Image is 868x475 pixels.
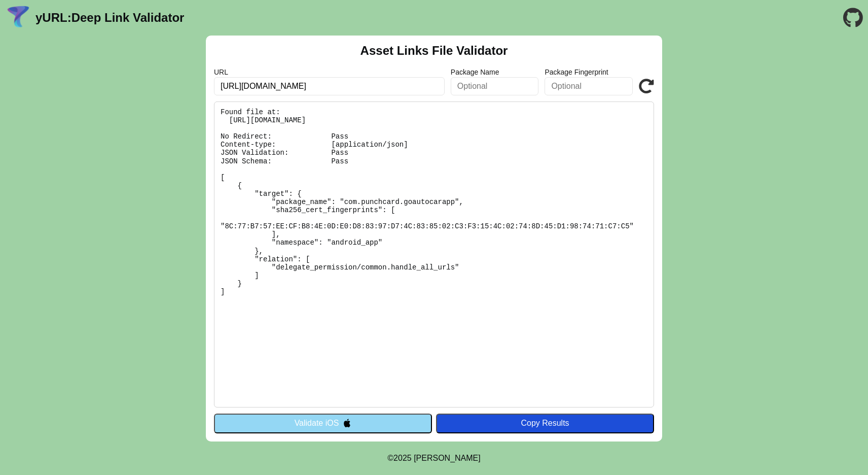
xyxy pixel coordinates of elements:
[214,77,445,95] input: Required
[545,77,633,95] input: Optional
[343,419,351,427] img: appleIcon.svg
[414,454,481,462] a: Michael Ibragimchayev's Personal Site
[393,454,412,462] span: 2025
[436,414,654,433] button: Copy Results
[451,68,539,76] label: Package Name
[387,442,480,475] footer: ©
[214,101,654,408] pre: Found file at: [URL][DOMAIN_NAME] No Redirect: Pass Content-type: [application/json] JSON Validat...
[360,44,508,58] h2: Asset Links File Validator
[214,68,445,76] label: URL
[441,419,649,428] div: Copy Results
[5,5,31,31] img: yURL Logo
[35,11,184,25] a: yURL:Deep Link Validator
[214,414,432,433] button: Validate iOS
[451,77,539,95] input: Optional
[545,68,633,76] label: Package Fingerprint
